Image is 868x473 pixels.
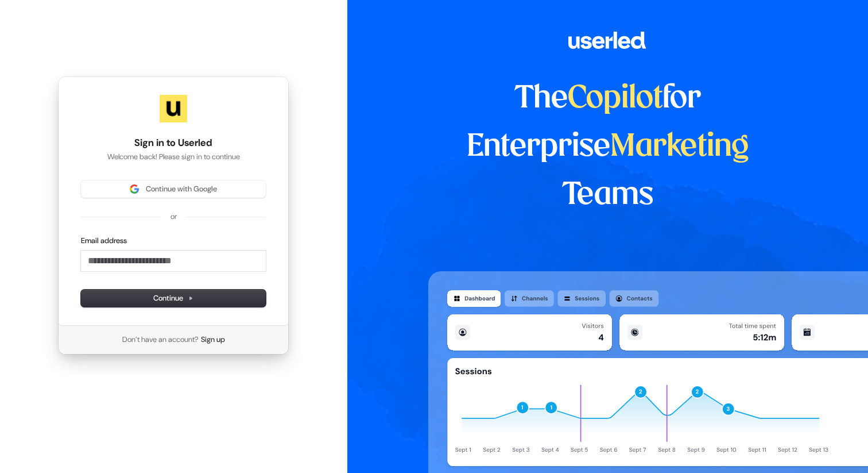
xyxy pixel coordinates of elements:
[81,152,266,162] p: Welcome back! Please sign in to continue
[160,95,187,122] img: Userled
[153,293,193,303] span: Continue
[130,184,139,194] img: Sign in with Google
[81,236,127,246] label: Email address
[170,211,177,222] p: or
[201,334,225,345] a: Sign up
[428,75,787,220] h1: The for Enterprise Teams
[146,184,217,194] span: Continue with Google
[81,136,266,150] h1: Sign in to Userled
[610,132,749,162] span: Marketing
[81,180,266,198] button: Sign in with GoogleContinue with Google
[122,334,199,345] span: Don’t have an account?
[568,84,662,114] span: Copilot
[81,290,266,307] button: Continue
